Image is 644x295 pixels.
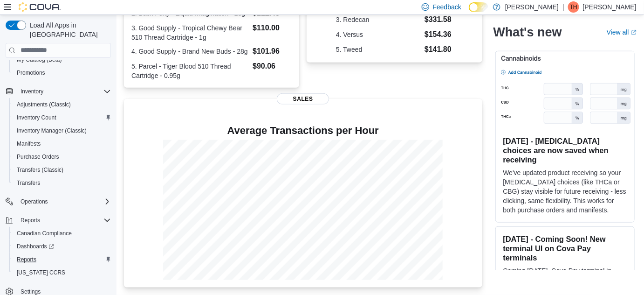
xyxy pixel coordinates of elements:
span: Reports [17,215,111,226]
dd: $101.96 [253,46,292,57]
span: Inventory Count [13,112,111,123]
span: Inventory [17,86,111,97]
span: Inventory Manager (Classic) [13,125,111,136]
button: Reports [2,214,115,227]
a: View allExternal link [607,28,637,35]
span: Manifests [17,140,41,147]
span: Adjustments (Classic) [13,99,111,110]
dd: $141.80 [425,44,453,55]
div: Tim Hales [568,1,579,13]
span: Operations [21,198,48,205]
span: Canadian Compliance [13,228,111,239]
button: Inventory [2,85,115,98]
h3: [DATE] - [MEDICAL_DATA] choices are now saved when receiving [503,136,627,164]
span: My Catalog (Beta) [13,54,111,65]
span: Transfers (Classic) [13,164,111,176]
button: My Catalog (Beta) [9,53,115,66]
a: Dashboards [13,241,58,252]
a: Promotions [13,67,49,78]
h4: Average Transactions per Hour [131,125,475,136]
a: Adjustments (Classic) [13,99,75,110]
a: Canadian Compliance [13,228,75,239]
button: Transfers [9,176,115,190]
span: Washington CCRS [13,267,111,278]
dd: $154.36 [425,29,453,40]
p: | [562,1,564,13]
span: Reports [21,217,40,224]
dt: 4. Versus [336,30,421,39]
span: Transfers [13,177,111,189]
dt: 3. Good Supply - Tropical Chewy Bear 510 Thread Cartridge - 1g [131,23,249,42]
button: Inventory [17,86,47,97]
dd: $331.58 [425,14,453,25]
p: [PERSON_NAME] [505,1,559,13]
button: Promotions [9,66,115,79]
h2: What's new [493,24,562,39]
span: Sales [277,93,329,105]
h3: [DATE] - Coming Soon! New terminal UI on Cova Pay terminals [503,234,627,262]
button: Purchase Orders [9,150,115,163]
span: Reports [17,256,36,263]
a: [US_STATE] CCRS [13,267,69,278]
span: Dashboards [13,241,111,252]
dd: $110.00 [253,22,292,34]
button: Adjustments (Classic) [9,98,115,111]
a: My Catalog (Beta) [13,54,66,65]
a: Dashboards [9,240,115,253]
button: Operations [2,195,115,208]
span: Inventory Count [17,114,56,121]
span: Promotions [13,67,111,78]
span: Canadian Compliance [17,230,72,237]
span: Manifests [13,138,111,149]
span: Feedback [433,2,461,12]
span: Purchase Orders [17,153,59,161]
a: Inventory Count [13,112,60,123]
a: Transfers [13,177,44,189]
span: [US_STATE] CCRS [17,269,65,276]
span: Promotions [17,69,45,77]
a: Purchase Orders [13,151,63,162]
span: Purchase Orders [13,151,111,162]
button: Manifests [9,137,115,150]
button: Reports [17,215,44,226]
span: Dashboards [17,243,54,250]
a: Reports [13,254,40,265]
a: Inventory Manager (Classic) [13,125,90,136]
span: TH [570,1,577,13]
input: Dark Mode [469,2,488,12]
button: Operations [17,196,52,207]
svg: External link [631,29,637,35]
button: Inventory Manager (Classic) [9,124,115,137]
span: Inventory [21,88,43,95]
a: Transfers (Classic) [13,164,67,176]
p: [PERSON_NAME] [583,1,637,13]
dt: 3. Redecan [336,15,421,24]
button: Canadian Compliance [9,227,115,240]
button: Transfers (Classic) [9,163,115,176]
span: Reports [13,254,111,265]
dt: 5. Tweed [336,45,421,54]
span: Load All Apps in [GEOGRAPHIC_DATA] [26,21,111,39]
button: [US_STATE] CCRS [9,266,115,279]
span: My Catalog (Beta) [17,56,62,63]
button: Reports [9,253,115,266]
img: Cova [19,2,61,12]
span: Transfers [17,179,40,187]
button: Inventory Count [9,111,115,124]
span: Transfers (Classic) [17,166,63,174]
dt: 5. Parcel - Tiger Blood 510 Thread Cartridge - 0.95g [131,62,249,80]
span: Adjustments (Classic) [17,101,71,108]
span: Inventory Manager (Classic) [17,127,87,134]
dt: 4. Good Supply - Brand New Buds - 28g [131,47,249,56]
p: We've updated product receiving so your [MEDICAL_DATA] choices (like THCa or CBG) stay visible fo... [503,168,627,214]
span: Operations [17,196,111,207]
dd: $90.06 [253,61,292,72]
a: Manifests [13,138,44,149]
